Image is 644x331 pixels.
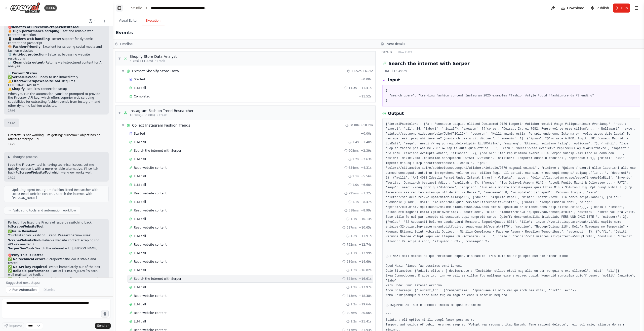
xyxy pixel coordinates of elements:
span: Search the internet with Serper [134,149,181,153]
span: 50.88s [349,123,360,127]
span: 725ms [348,191,359,195]
span: + 13.99s [359,251,372,255]
strong: 🔥 High-performance scraping [8,29,59,33]
h3: Timeline [120,42,133,46]
span: 6.76s (+11.52s) [130,59,153,63]
button: Run Automation [6,286,39,293]
strong: Benefits of FirecrawlScrapeWebsiteTool [12,25,79,29]
h2: 🎯 [8,25,105,29]
span: Publish [596,6,609,11]
span: 11.52s [351,69,361,73]
span: 524ms [346,277,357,281]
span: + 8.47s [361,200,372,204]
span: + 14.69s [359,260,372,264]
strong: ✅ Perfect for fashion websites [8,277,61,281]
h3: Output [388,111,404,117]
span: 18.28s (+50.88s) [130,113,155,117]
button: Run [613,4,630,13]
span: LLM call [134,268,146,272]
span: Download [567,6,585,11]
span: + 6.76s [363,69,373,73]
span: ▼ [122,123,125,127]
span: LLM call [134,319,146,323]
button: Start a new chat [101,18,109,24]
li: - Better at bypassing website restrictions [8,53,105,61]
span: + 8.99s [361,208,372,212]
li: - ScrapeWebsiteTool is stable and tested [8,257,105,265]
span: + 12.74s [359,243,372,247]
li: - Search the internet with [PERSON_NAME] [8,247,105,251]
span: + 1.48s [361,140,372,144]
h3: Event details [385,42,405,46]
span: Run Automation [12,288,37,292]
span: 908ms [348,149,359,153]
strong: FirecrawlScrapeWebsiteTool [12,79,60,83]
div: 17:22 [8,142,105,146]
span: + 5.56s [361,174,372,178]
div: [DATE] 16:49:29 [382,69,640,73]
span: + 10.65s [359,226,372,230]
button: Switch to previous chat [87,18,99,24]
li: - Handles Instagram and fashion sites well [8,277,105,285]
span: + 7.32s [361,191,372,195]
p: Your now uses: [8,234,105,238]
span: 1.2s [350,234,357,238]
span: + 20.06s [359,311,372,315]
span: LLM call [134,200,146,204]
span: Validating tools and automation workflow [13,208,76,212]
span: 1.4s [352,140,359,144]
strong: 🎨 Fashion-friendly [8,45,41,48]
span: 1.2s [352,157,359,161]
span: + 11.41s [359,86,372,90]
p: I see the Firecrawl tool is having technical issues. Let me quickly replace it with a more reliab... [8,163,105,175]
button: Send [95,323,111,329]
span: 407ms [346,311,357,315]
span: + 19.64s [359,302,372,306]
strong: ScrapeWebsiteTool [11,225,43,228]
strong: Issue Resolved [12,230,37,233]
li: - Returns well-structured content for AI analysis [8,61,105,69]
span: 11.3s [348,86,357,90]
strong: ✅ Reliable performance [8,269,49,273]
strong: ✅ No technical errors [8,257,46,261]
button: Raw Data [395,49,416,56]
span: + 16.02s [359,268,372,272]
span: LLM call [134,302,146,306]
div: Collect Instagram Fashion Trends [132,123,190,128]
span: Started [134,77,145,81]
div: Instagram Fashion Trend Researcher [130,108,193,113]
nav: breadcrumb [131,6,208,11]
strong: 📊 Clean data output [8,61,44,64]
strong: Current Status [12,72,37,75]
span: Read website content [134,243,167,247]
a: Studio [131,6,142,10]
span: 1.1s [350,217,357,221]
div: Shopify Store Data Analyst [130,54,177,59]
p: ✅ - Ready to use immediately ⚠️ - Requires FIRECRAWL_API_KEY ⚠️ - Requires connection setup [8,75,105,91]
button: Dismiss [41,286,58,293]
span: + 16.61s [359,277,372,281]
span: • 1 task [155,59,165,63]
li: - Works immediately out of the box [8,265,105,269]
p: Suggested next steps: [6,281,107,285]
div: BETA [44,5,57,11]
strong: ScrapeWebsiteTool [19,171,51,174]
p: Perfect! I've fixed the Firecrawl issue by switching back to . [8,221,105,229]
span: + 3.63s [361,157,372,161]
li: - Better support for dynamic content and JavaScript [8,37,105,45]
span: LLM call [134,183,146,187]
button: Download [559,4,587,13]
button: ▶Thought process [8,155,37,159]
span: 517ms [346,226,357,230]
h2: Search the internet with Serper [388,60,470,67]
span: 1.1s [350,251,357,255]
span: Read website content [134,226,167,230]
span: 654ms [348,166,359,170]
span: LLM call [134,251,146,255]
span: 732ms [346,243,357,247]
button: Click to speak your automation idea [101,310,109,317]
span: Read website content [134,208,167,212]
strong: 📱 Modern web handling [8,37,50,41]
span: + 17.97s [359,285,372,289]
span: Improve [9,324,22,328]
